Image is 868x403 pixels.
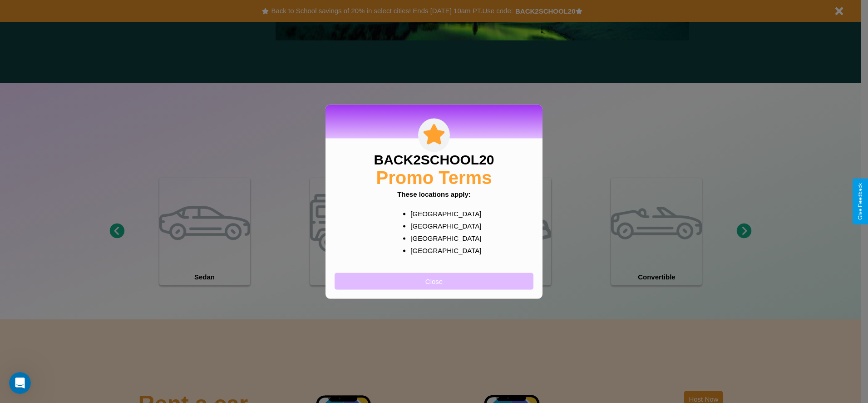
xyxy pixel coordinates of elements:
[410,207,475,219] p: [GEOGRAPHIC_DATA]
[335,273,533,289] button: Close
[397,190,471,198] b: These locations apply:
[9,372,31,394] iframe: Intercom live chat
[410,244,475,256] p: [GEOGRAPHIC_DATA]
[410,232,475,244] p: [GEOGRAPHIC_DATA]
[857,183,863,220] div: Give Feedback
[374,152,494,167] h3: BACK2SCHOOL20
[376,167,492,188] h2: Promo Terms
[410,219,475,232] p: [GEOGRAPHIC_DATA]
